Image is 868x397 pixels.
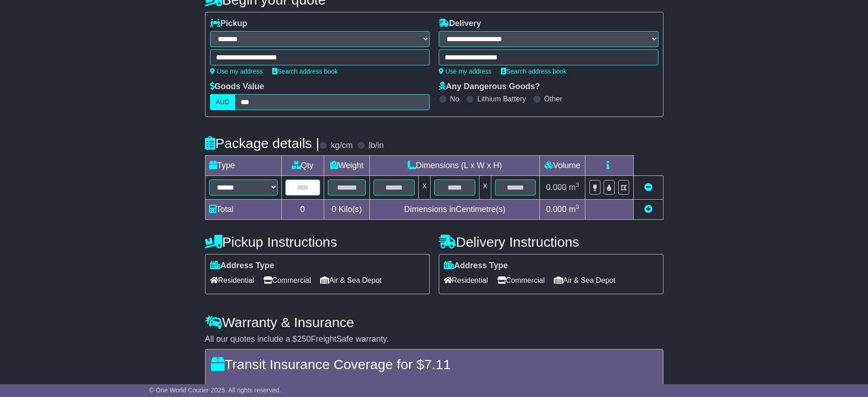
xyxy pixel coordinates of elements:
label: Delivery [439,19,481,29]
sup: 3 [576,181,579,188]
label: Address Type [210,261,274,271]
span: 0.000 [546,205,567,214]
label: lb/in [368,141,384,151]
td: x [419,176,431,200]
h4: Pickup Instructions [205,234,430,249]
a: Remove this item [644,183,652,192]
td: Dimensions in Centimetre(s) [370,200,540,220]
label: Goods Value [210,82,264,92]
sup: 3 [576,203,579,210]
a: Use my address [439,68,492,75]
span: Residential [444,273,488,287]
span: 250 [297,334,311,344]
td: Volume [540,156,585,176]
span: 0.000 [546,183,567,192]
h4: Delivery Instructions [439,234,663,249]
span: © One World Courier 2025. All rights reserved. [149,386,281,394]
label: Other [544,95,563,103]
span: Air & Sea Depot [554,273,615,287]
a: Search address book [501,68,567,75]
span: Residential [210,273,254,287]
label: No [450,95,459,103]
span: m [569,183,579,192]
span: 0 [331,205,336,214]
td: Weight [324,156,370,176]
h4: Package details | [205,136,320,151]
td: Qty [281,156,324,176]
a: Add new item [644,205,652,214]
span: Commercial [263,273,311,287]
td: Dimensions (L x W x H) [370,156,540,176]
a: Use my address [210,68,263,75]
td: x [479,176,491,200]
label: Address Type [444,261,508,271]
label: kg/cm [331,141,352,151]
div: All our quotes include a $ FreightSafe warranty. [205,334,663,344]
span: Commercial [497,273,545,287]
span: m [569,205,579,214]
label: Pickup [210,19,247,29]
label: Lithium Battery [477,95,526,103]
a: Search address book [272,68,338,75]
h4: Warranty & Insurance [205,315,663,330]
span: 7.11 [424,357,451,372]
span: Air & Sea Depot [320,273,382,287]
label: AUD [210,94,236,110]
td: Total [205,200,281,220]
td: Type [205,156,281,176]
td: 0 [281,200,324,220]
label: Any Dangerous Goods? [439,82,540,92]
td: Kilo(s) [324,200,370,220]
h4: Transit Insurance Coverage for $ [211,357,658,372]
